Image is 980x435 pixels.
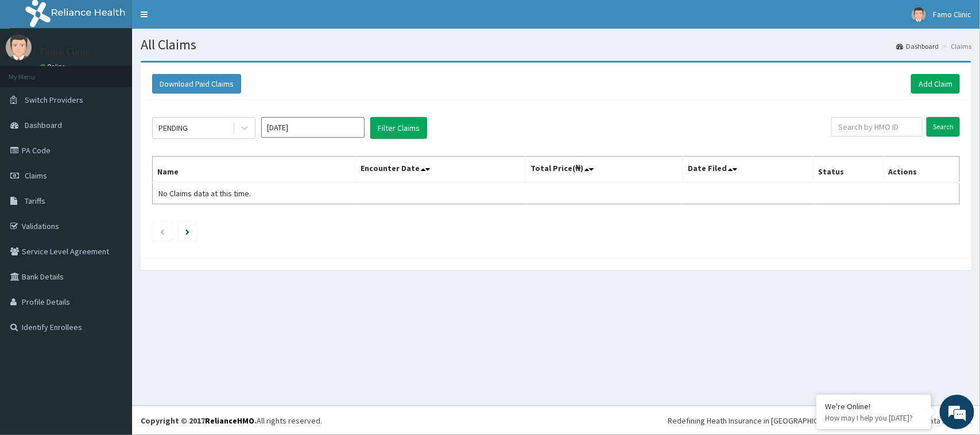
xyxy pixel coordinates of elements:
textarea: Type your message and hit 'Enter' [6,313,219,354]
a: Dashboard [896,41,939,51]
div: Redefining Heath Insurance in [GEOGRAPHIC_DATA] using Telemedicine and Data Science! [668,415,971,426]
a: Online [40,63,68,71]
th: Name [153,157,356,183]
th: Total Price(₦) [526,157,683,183]
span: We're online! [67,145,158,261]
span: Famo Clinic [933,9,971,20]
p: Famo Clinic [40,46,90,57]
div: We're Online! [825,401,923,411]
div: Chat with us now [60,64,193,79]
span: No Claims data at this time. [158,188,251,199]
span: Switch Providers [25,95,83,105]
img: User Image [912,7,926,22]
button: Filter Claims [370,117,427,139]
img: User Image [6,34,32,60]
th: Date Filed [683,157,814,183]
span: Tariffs [25,196,45,206]
span: Dashboard [25,120,62,130]
footer: All rights reserved. [132,406,980,435]
th: Encounter Date [356,157,526,183]
a: RelianceHMO [205,415,254,426]
div: Minimize live chat window [188,6,216,33]
h1: All Claims [141,37,971,52]
th: Actions [884,157,959,183]
li: Claims [940,41,971,51]
input: Search by HMO ID [831,117,923,137]
a: Previous page [160,226,165,236]
strong: Copyright © 2017 . [141,415,257,426]
input: Search [927,117,960,137]
input: Select Month and Year [261,117,365,138]
p: How may I help you today? [825,413,923,423]
button: Download Paid Claims [152,74,241,94]
span: Claims [25,170,47,181]
th: Status [814,157,884,183]
img: d_794563401_company_1708531726252_794563401 [21,57,47,86]
div: PENDING [158,122,188,134]
a: Add Claim [911,74,960,94]
a: Next page [185,226,189,236]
